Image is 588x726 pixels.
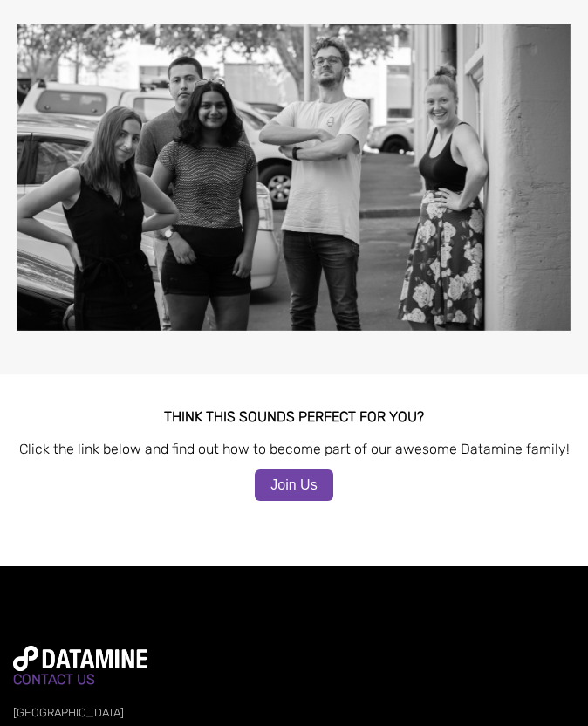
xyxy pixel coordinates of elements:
a: [GEOGRAPHIC_DATA] [13,706,124,719]
p: Click the link below and find out how to become part of our awesome Datamine family! [17,437,571,461]
h3: Contact Us [13,672,575,688]
span: THINK THIS SOUNDS PERFECT FOR YOU? [164,408,424,425]
img: the walking crew [17,24,571,331]
a: Join Us [255,469,332,501]
img: datamine-logo-white [13,646,147,671]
